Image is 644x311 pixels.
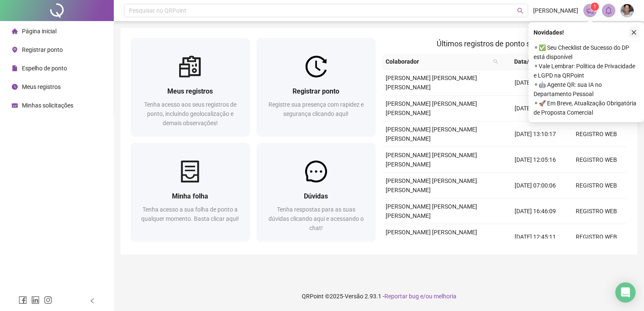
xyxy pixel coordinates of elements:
span: linkedin [31,296,40,304]
span: Tenha acesso a sua folha de ponto a qualquer momento. Basta clicar aqui! [141,206,239,222]
span: 1 [593,4,596,10]
span: [PERSON_NAME] [PERSON_NAME] [PERSON_NAME] [386,177,477,193]
span: Minhas solicitações [22,102,73,109]
span: [PERSON_NAME] [533,6,578,15]
span: left [89,298,95,304]
a: Minha folhaTenha acesso a sua folha de ponto a qualquer momento. Basta clicar aqui! [131,143,250,241]
span: Reportar bug e/ou melhoria [384,293,456,300]
a: Meus registrosTenha acesso aos seus registros de ponto, incluindo geolocalização e demais observa... [131,38,250,136]
span: Data/Hora [505,57,551,66]
span: Colaborador [386,57,490,66]
span: Versão [345,293,363,300]
span: Últimos registros de ponto sincronizados [437,39,573,48]
td: [DATE] 07:00:06 [505,173,566,198]
span: Novidades ! [534,28,564,37]
sup: 1 [590,3,599,11]
span: search [493,59,498,64]
span: Meus registros [167,87,213,95]
span: [PERSON_NAME] [PERSON_NAME] [PERSON_NAME] [386,100,477,116]
span: [PERSON_NAME] [PERSON_NAME] [PERSON_NAME] [386,75,477,91]
span: search [491,55,500,68]
span: [PERSON_NAME] [PERSON_NAME] [PERSON_NAME] [386,203,477,219]
footer: QRPoint © 2025 - 2.93.1 - [114,282,644,311]
span: Tenha acesso aos seus registros de ponto, incluindo geolocalização e demais observações! [144,101,236,126]
span: ⚬ 🚀 Em Breve, Atualização Obrigatória de Proposta Comercial [534,99,639,117]
span: search [517,8,523,14]
td: REGISTRO WEB [566,173,627,198]
td: [DATE] 13:10:17 [505,121,566,147]
td: [DATE] 12:05:16 [505,147,566,173]
span: file [12,65,18,71]
td: [DATE] 12:45:11 [505,224,566,250]
td: [DATE] 16:46:09 [505,198,566,224]
span: ⚬ ✅ Seu Checklist de Sucesso do DP está disponível [534,43,639,62]
span: Dúvidas [304,192,328,200]
span: home [12,28,18,34]
span: facebook [19,296,27,304]
span: environment [12,47,18,53]
a: DúvidasTenha respostas para as suas dúvidas clicando aqui e acessando o chat! [257,143,376,241]
td: REGISTRO WEB [566,121,627,147]
span: instagram [44,296,52,304]
span: [PERSON_NAME] [PERSON_NAME] [PERSON_NAME] [386,229,477,245]
th: Data/Hora [502,54,561,70]
span: ⚬ 🤖 Agente QR: sua IA no Departamento Pessoal [534,80,639,99]
span: ⚬ Vale Lembrar: Política de Privacidade e LGPD na QRPoint [534,62,639,80]
span: [PERSON_NAME] [PERSON_NAME] [PERSON_NAME] [386,152,477,168]
span: notification [586,7,594,14]
span: Tenha respostas para as suas dúvidas clicando aqui e acessando o chat! [268,206,364,231]
span: Página inicial [22,28,56,35]
td: REGISTRO WEB [566,147,627,173]
td: [DATE] 17:00:31 [505,96,566,121]
span: [PERSON_NAME] [PERSON_NAME] [PERSON_NAME] [386,126,477,142]
span: clock-circle [12,84,18,90]
div: Open Intercom Messenger [615,282,636,303]
span: bell [605,7,612,14]
span: Minha folha [172,192,208,200]
span: Espelho de ponto [22,65,67,72]
td: [DATE] 06:55:52 [505,70,566,96]
a: Registrar pontoRegistre sua presença com rapidez e segurança clicando aqui! [257,38,376,136]
td: REGISTRO WEB [566,224,627,250]
span: schedule [12,102,18,108]
td: REGISTRO WEB [566,198,627,224]
span: Registrar ponto [22,46,63,53]
span: Registre sua presença com rapidez e segurança clicando aqui! [268,101,364,117]
span: Meus registros [22,83,61,90]
img: 84046 [621,4,633,17]
span: Registrar ponto [292,87,339,95]
span: close [631,29,637,35]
